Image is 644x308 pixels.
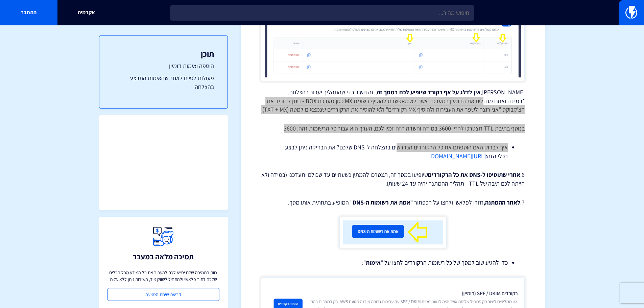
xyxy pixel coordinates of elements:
a: [URL][DOMAIN_NAME] [429,152,486,160]
a: פעולות לסיום לאחר שהאימות התבצע בהצלחה [113,74,214,91]
li: כדי להגיע שוב למסך של כל רשומות הרקורדים לחצו על " ": [278,258,508,267]
a: קביעת שיחת הטמעה [108,288,219,301]
p: 6. שיופיעו במסך זה, תצטרכו להמתין כשעתיים עד שכולם יתעדכנו (במידה ולא הייתה לכם תיבה של TTL - תהל... [261,170,525,188]
h3: תוכן [113,49,214,58]
strong: לאחר ההמתנה, [483,198,520,206]
a: הוספה ואימות דומיין [113,62,214,70]
strong: אימות [366,259,381,266]
h3: תמיכה מלאה במעבר [133,253,194,261]
strong: אחרי שתוסיפו ל-DNS את כל הרקורדים [428,171,520,179]
strong: אין לדלג על אף רקורד שיופיע לכם במסך זה [377,88,481,96]
p: 7. חזרו לפלאשי ולחצו על הכפתור " " המופיע בתחתית אותו מסך. [261,198,525,207]
p: צוות התמיכה שלנו יסייע לכם להעביר את כל המידע מכל הכלים שלכם לתוך פלאשי ולהתחיל לשווק מיד, השירות... [108,269,219,283]
li: איך לבדוק האם הוספתם את כל הרקורדים הנדרשים בהצלחה ל-DNS שלכם? את הבדיקה ניתן לבצע בכלי הזה: [278,143,508,160]
strong: אמת את רשומות ה-DNS [353,198,410,206]
p: בנוסף בתיבת TTL תצטרכו להזין 3600 במידה והשדה הזה זמין לכם, הערך הוא עבור כל הרשומות זהה: 3600 [261,124,525,133]
p: [PERSON_NAME], , זה חשוב כדי שהתהליך יעבור בהצלחה. *במידה ואתם מנהלים את הדומיין במערכת אשר לא מא... [261,88,525,114]
input: חיפוש מהיר... [170,5,474,21]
